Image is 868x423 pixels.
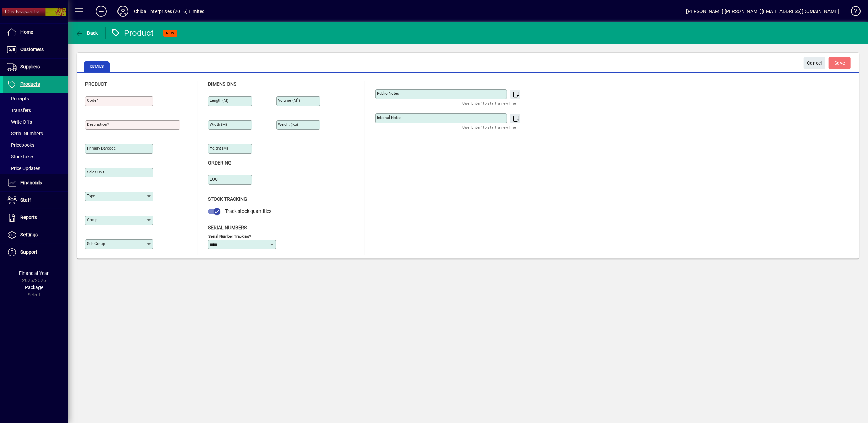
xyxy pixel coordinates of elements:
button: Back [74,27,100,39]
span: Serial Numbers [7,131,43,136]
a: Financials [3,174,68,191]
span: Back [75,30,98,36]
span: Products [20,81,40,87]
mat-label: Volume (m ) [278,98,300,103]
span: Details [84,61,110,72]
button: Profile [112,5,134,17]
span: Ordering [208,160,232,166]
a: Stocktakes [3,151,68,162]
button: Add [90,5,112,17]
a: Price Updates [3,162,68,174]
a: Reports [3,209,68,226]
mat-label: EOQ [210,177,218,182]
span: Price Updates [7,166,40,171]
span: Transfers [7,108,31,113]
span: S [835,60,837,66]
mat-label: Type [87,193,95,198]
span: Package [25,285,43,290]
mat-label: Width (m) [210,122,227,127]
mat-label: Group [87,217,97,222]
span: Customers [20,47,44,52]
mat-hint: Use 'Enter' to start a new line [463,123,516,131]
mat-label: Length (m) [210,98,228,103]
a: Write Offs [3,116,68,128]
span: Stocktakes [7,154,34,159]
span: Stock Tracking [208,196,247,202]
span: Product [85,81,107,87]
a: Settings [3,226,68,244]
mat-label: Serial Number tracking [208,234,249,238]
mat-label: Description [87,122,107,127]
span: Dimensions [208,81,236,87]
span: Support [20,249,37,255]
span: Financials [20,180,42,185]
button: Save [829,57,851,69]
span: ave [835,58,845,69]
sup: 3 [297,98,299,101]
a: Customers [3,41,68,58]
a: Staff [3,192,68,209]
div: [PERSON_NAME] [PERSON_NAME][EMAIL_ADDRESS][DOMAIN_NAME] [686,6,839,17]
a: Suppliers [3,59,68,76]
mat-label: Sales unit [87,170,104,174]
mat-label: Primary barcode [87,146,116,151]
div: Chiba Enterprises (2016) Limited [134,6,205,17]
a: Knowledge Base [846,1,859,23]
span: Serial Numbers [208,225,247,230]
span: Settings [20,232,38,237]
a: Transfers [3,105,68,116]
div: Product [111,28,154,38]
span: Cancel [807,58,822,69]
span: Track stock quantities [225,208,271,214]
a: Pricebooks [3,139,68,151]
mat-hint: Use 'Enter' to start a new line [463,99,516,107]
mat-label: Code [87,98,96,103]
mat-label: Weight (Kg) [278,122,298,127]
mat-label: Internal Notes [377,115,401,120]
span: Suppliers [20,64,40,69]
a: Home [3,24,68,41]
button: Cancel [804,57,825,69]
a: Serial Numbers [3,128,68,139]
span: Staff [20,197,31,203]
a: Support [3,244,68,261]
span: Reports [20,215,37,220]
app-page-header-button: Back [68,27,106,39]
span: Receipts [7,96,29,101]
a: Receipts [3,93,68,105]
mat-label: Sub group [87,241,105,246]
span: Home [20,29,33,35]
span: Financial Year [19,270,49,276]
span: Write Offs [7,119,32,125]
mat-label: Height (m) [210,146,228,151]
span: Pricebooks [7,142,34,148]
mat-label: Public Notes [377,91,399,96]
span: NEW [166,31,175,35]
